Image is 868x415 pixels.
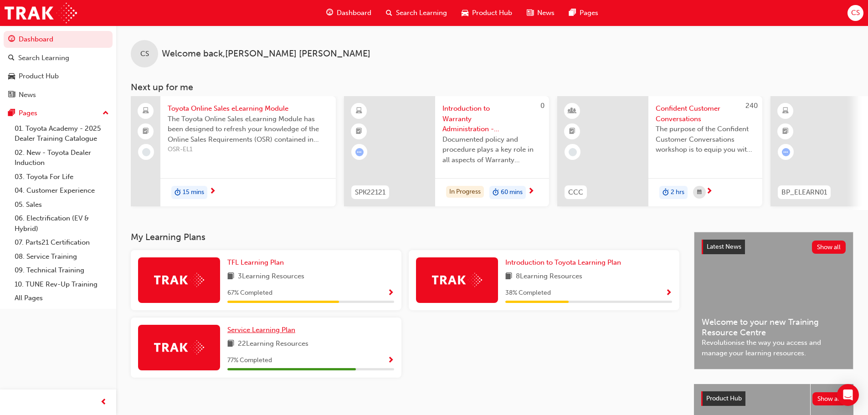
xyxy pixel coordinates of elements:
a: Search Learning [4,50,113,67]
a: 10. TUNE Rev-Up Training [11,277,113,292]
button: Show Progress [665,287,672,299]
span: CS [851,8,860,18]
span: guage-icon [8,36,15,44]
span: The Toyota Online Sales eLearning Module has been designed to refresh your knowledge of the Onlin... [168,114,329,145]
a: guage-iconDashboard [319,4,379,22]
h3: Next up for me [116,82,868,92]
div: Search Learning [18,53,69,63]
span: next-icon [528,188,534,196]
button: Show all [812,241,846,254]
a: Dashboard [4,31,113,48]
a: All Pages [11,291,113,305]
img: Trak [154,273,204,287]
a: TFL Learning Plan [227,257,288,268]
a: 08. Service Training [11,250,113,264]
span: Introduction to Toyota Learning Plan [505,258,621,266]
div: Open Intercom Messenger [837,384,859,406]
span: next-icon [209,188,216,196]
a: 05. Sales [11,198,113,212]
span: OSR-EL1 [168,144,329,155]
span: Revolutionise the way you access and manage your learning resources. [702,338,846,358]
span: learningRecordVerb_NONE-icon [569,148,577,156]
a: 02. New - Toyota Dealer Induction [11,146,113,170]
span: pages-icon [569,7,576,19]
span: learningResourceType_INSTRUCTOR_LED-icon [569,105,575,117]
span: 2 hrs [671,187,684,198]
a: Product Hub [4,68,113,85]
span: Show Progress [387,289,394,297]
span: 8 Learning Resources [516,271,582,282]
a: Toyota Online Sales eLearning ModuleThe Toyota Online Sales eLearning Module has been designed to... [131,96,336,206]
span: news-icon [8,91,15,99]
span: duration-icon [663,187,669,199]
span: learningRecordVerb_NONE-icon [142,148,150,156]
span: 15 mins [183,187,204,198]
button: Show all [812,392,847,405]
span: pages-icon [8,109,15,118]
button: Show Progress [387,287,394,299]
a: Latest NewsShow all [702,240,846,254]
img: Trak [432,273,482,287]
a: 06. Electrification (EV & Hybrid) [11,211,113,236]
span: book-icon [227,271,234,282]
span: 38 % Completed [505,288,551,298]
span: Latest News [707,243,741,251]
span: 22 Learning Resources [238,338,308,350]
div: Product Hub [19,71,59,82]
span: booktick-icon [356,126,362,138]
a: pages-iconPages [562,4,606,22]
span: 77 % Completed [227,355,272,366]
span: 60 mins [501,187,523,198]
span: Welcome back , [PERSON_NAME] [PERSON_NAME] [162,49,370,59]
span: 3 Learning Resources [238,271,304,282]
span: 67 % Completed [227,288,272,298]
span: booktick-icon [782,126,789,138]
span: Product Hub [706,395,742,402]
img: Trak [154,340,204,354]
span: duration-icon [493,187,499,199]
span: learningRecordVerb_ATTEMPT-icon [355,148,364,156]
a: 01. Toyota Academy - 2025 Dealer Training Catalogue [11,122,113,146]
span: book-icon [227,338,234,350]
a: search-iconSearch Learning [379,4,454,22]
span: Pages [580,8,598,18]
span: CS [140,49,149,59]
span: learningRecordVerb_ATTEMPT-icon [782,148,790,156]
a: car-iconProduct Hub [454,4,519,22]
span: car-icon [8,72,15,81]
button: DashboardSearch LearningProduct HubNews [4,29,113,105]
span: 0 [540,102,544,110]
span: guage-icon [326,7,333,19]
img: Trak [5,3,77,23]
a: 07. Parts21 Certification [11,236,113,250]
span: SPK22121 [355,187,385,198]
span: The purpose of the Confident Customer Conversations workshop is to equip you with tools to commun... [656,124,755,155]
span: Introduction to Warranty Administration - eLearning [442,103,542,134]
span: News [537,8,555,18]
span: up-icon [103,108,109,119]
a: Latest NewsShow allWelcome to your new Training Resource CentreRevolutionise the way you access a... [694,232,853,369]
span: news-icon [527,7,534,19]
span: search-icon [386,7,392,19]
a: Product HubShow all [701,391,846,406]
span: Confident Customer Conversations [656,103,755,124]
span: Toyota Online Sales eLearning Module [168,103,329,114]
a: 09. Technical Training [11,263,113,277]
span: calendar-icon [697,187,702,198]
span: BP_ELEARN01 [781,187,827,198]
span: Dashboard [337,8,371,18]
span: Product Hub [472,8,512,18]
button: CS [847,5,863,21]
button: Pages [4,105,113,122]
div: News [19,90,36,100]
button: Show Progress [387,355,394,366]
span: Service Learning Plan [227,326,295,334]
span: learningResourceType_ELEARNING-icon [356,105,362,117]
div: Pages [19,108,37,118]
span: TFL Learning Plan [227,258,284,266]
span: learningResourceType_ELEARNING-icon [782,105,789,117]
a: 240CCCConfident Customer ConversationsThe purpose of the Confident Customer Conversations worksho... [557,96,762,206]
a: 0SPK22121Introduction to Warranty Administration - eLearningDocumented policy and procedure plays... [344,96,549,206]
span: laptop-icon [143,105,149,117]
